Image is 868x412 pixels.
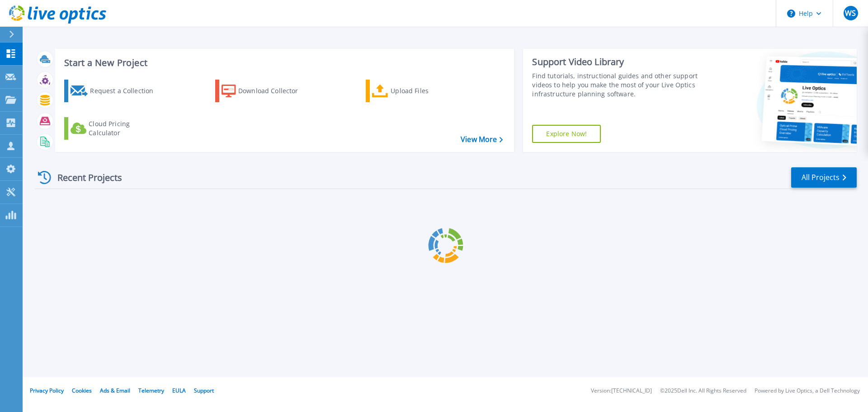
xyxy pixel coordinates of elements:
a: Cookies [72,387,92,394]
a: View More [461,135,503,144]
li: Powered by Live Optics, a Dell Technology [755,388,860,394]
a: Download Collector [215,80,316,102]
a: Telemetry [138,387,164,394]
a: Explore Now! [532,125,601,143]
li: © 2025 Dell Inc. All Rights Reserved [660,388,746,394]
a: Privacy Policy [30,387,64,394]
div: Cloud Pricing Calculator [89,119,161,137]
a: Ads & Email [100,387,130,394]
li: Version: [TECHNICAL_ID] [591,388,652,394]
div: Upload Files [391,82,463,100]
div: Find tutorials, instructional guides and other support videos to help you make the most of your L... [532,71,702,99]
a: Upload Files [366,80,467,102]
h3: Start a New Project [64,58,503,68]
div: Download Collector [238,82,311,100]
div: Recent Projects [35,166,134,189]
div: Request a Collection [90,82,162,100]
a: Request a Collection [64,80,165,102]
span: WS [845,9,856,17]
a: Cloud Pricing Calculator [64,117,165,140]
a: All Projects [791,167,857,188]
div: Support Video Library [532,56,702,68]
a: Support [194,387,214,394]
a: EULA [172,387,186,394]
